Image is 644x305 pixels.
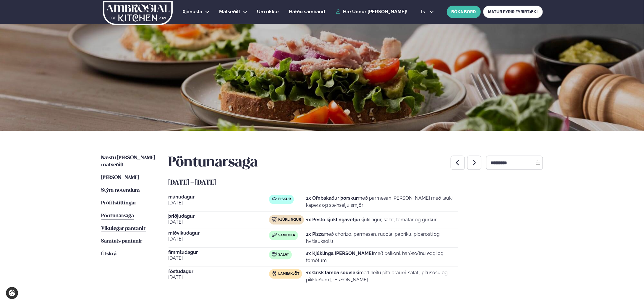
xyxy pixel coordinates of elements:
[101,251,117,256] span: Útskrá
[306,217,360,222] strong: 1x Pesto kjúklingavefjur
[101,213,134,218] span: Pöntunarsaga
[101,251,117,258] a: Útskrá
[169,231,269,235] span: miðvikudagur
[447,6,481,18] button: BÓKA BORÐ
[272,233,277,237] img: sandwich-new-16px.svg
[278,217,301,222] span: Kjúklingur
[169,199,269,206] span: [DATE]
[101,238,143,245] a: Samtals pantanir
[169,274,269,281] span: [DATE]
[101,239,143,244] span: Samtals pantanir
[183,9,203,14] span: Þjónusta
[101,201,137,206] span: Prófílstillingar
[272,196,277,201] img: fish.svg
[169,235,269,243] span: [DATE]
[306,269,458,283] p: með heitu pita brauði, salati, pitusósu og pikkluðum [PERSON_NAME]
[101,154,157,169] a: Næstu [PERSON_NAME] matseðill
[272,217,277,222] img: chicken.svg
[101,200,137,207] a: Prófílstillingar
[101,226,146,231] span: Vikulegar pantanir
[272,252,277,256] img: salad.svg
[306,216,437,223] p: kjúklingur, salat, tómatar og gúrkur
[483,6,543,18] a: MATUR FYRIR FYRIRTÆKI
[289,9,325,14] span: Hafðu samband
[336,9,407,14] a: Hæ Unnur [PERSON_NAME]!
[169,154,258,171] h2: Pöntunarsaga
[103,1,173,25] img: logo
[101,188,140,193] span: Stýra notendum
[421,9,427,14] span: is
[219,8,240,15] a: Matseðill
[306,250,458,264] p: með beikoni, harðsoðnu eggi og tómötum
[306,195,458,209] p: með parmesan [PERSON_NAME] með lauki, kapers og steinselju smjöri
[101,174,139,181] a: [PERSON_NAME]
[257,9,279,14] span: Um okkur
[306,251,373,256] strong: 1x Kjúklinga [PERSON_NAME]
[278,252,289,257] span: Salat
[101,187,140,194] a: Stýra notendum
[183,8,203,15] a: Þjónusta
[169,214,269,219] span: þriðjudagur
[272,271,277,276] img: Lamb.svg
[169,178,543,188] h5: [DATE] - [DATE]
[169,250,269,255] span: fimmtudagur
[169,219,269,226] span: [DATE]
[306,231,324,237] strong: 1x Pizza
[101,212,134,220] a: Pöntunarsaga
[169,269,269,274] span: föstudagur
[101,175,139,180] span: [PERSON_NAME]
[278,272,299,276] span: Lambakjöt
[169,195,269,199] span: mánudagur
[257,8,279,15] a: Um okkur
[306,195,358,201] strong: 1x Ofnbakaður þorskur
[306,270,359,275] strong: 1x Grísk lamba souvlaki
[6,287,18,299] a: Cookie settings
[416,9,438,14] button: is
[278,233,295,238] span: Samloka
[101,225,146,232] a: Vikulegar pantanir
[169,255,269,262] span: [DATE]
[306,231,458,245] p: með chorizo, parmesan, rucola, papriku, piparosti og hvítlauksolíu
[101,155,155,167] span: Næstu [PERSON_NAME] matseðill
[289,8,325,15] a: Hafðu samband
[219,9,240,14] span: Matseðill
[278,197,291,202] span: Fiskur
